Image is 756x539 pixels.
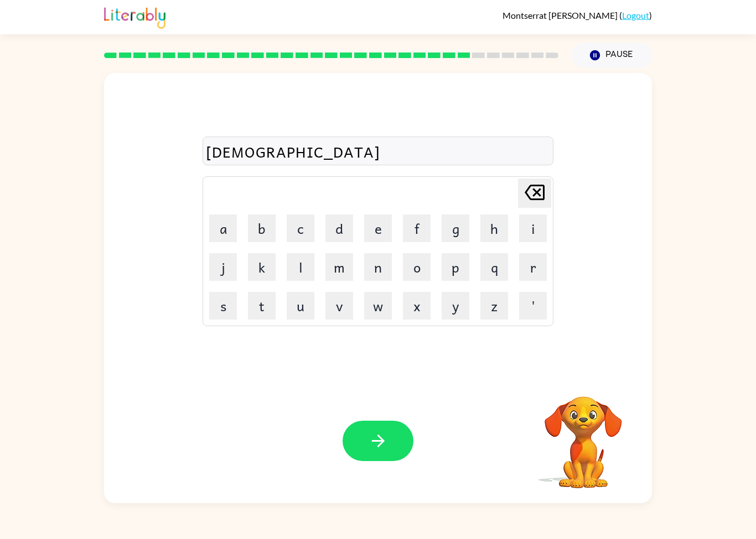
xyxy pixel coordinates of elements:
button: k [248,253,276,281]
button: u [287,292,314,320]
button: y [442,292,469,320]
video: Your browser must support playing .mp4 files to use Literably. Please try using another browser. [528,379,639,490]
button: o [403,253,431,281]
button: m [325,253,353,281]
div: [DEMOGRAPHIC_DATA] [206,140,550,163]
button: i [519,214,547,242]
button: r [519,253,547,281]
button: q [480,253,508,281]
button: a [209,214,237,242]
div: ( ) [503,10,652,20]
button: z [480,292,508,320]
button: c [287,214,314,242]
button: l [287,253,314,281]
button: t [248,292,276,320]
button: f [403,214,431,242]
button: ' [519,292,547,320]
button: j [209,253,237,281]
button: n [364,253,392,281]
button: w [364,292,392,320]
button: d [325,214,353,242]
button: b [248,214,276,242]
button: p [442,253,469,281]
button: g [442,214,469,242]
button: e [364,214,392,242]
a: Logout [622,10,649,20]
button: v [325,292,353,320]
img: Literably [104,4,165,29]
button: s [209,292,237,320]
span: Montserrat [PERSON_NAME] [503,10,619,20]
button: h [480,214,508,242]
button: Pause [572,43,652,68]
button: x [403,292,431,320]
